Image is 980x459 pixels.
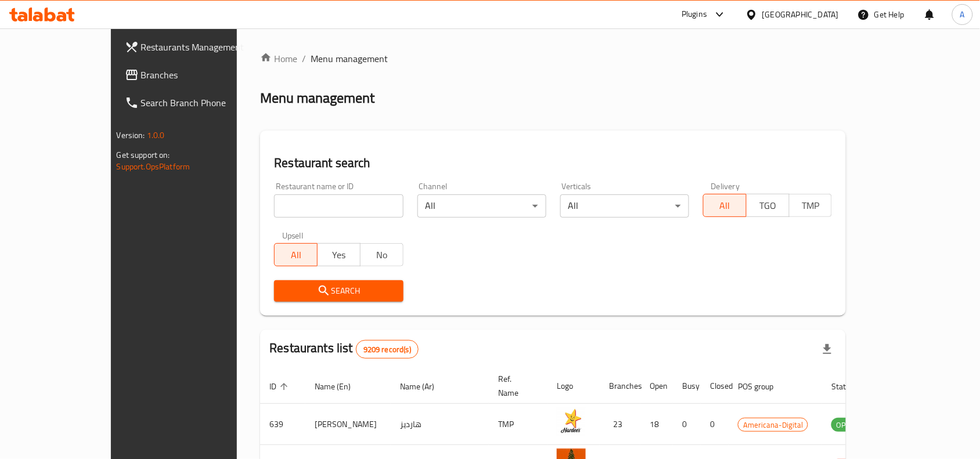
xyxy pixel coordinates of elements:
span: Status [831,380,869,393]
span: Name (Ar) [400,380,449,393]
div: [GEOGRAPHIC_DATA] [762,8,839,21]
li: / [302,52,306,66]
a: Restaurants Management [116,33,275,61]
span: Americana-Digital [738,418,808,432]
div: Export file [813,335,841,363]
span: Ref. Name [498,372,534,400]
a: Home [260,52,297,66]
span: 9209 record(s) [356,344,418,355]
span: Get support on: [117,147,170,162]
h2: Restaurants list [269,339,419,359]
td: 639 [260,404,305,445]
td: [PERSON_NAME] [305,404,391,445]
img: Hardee's [557,407,586,436]
span: ID [269,380,291,393]
span: Version: [117,128,145,143]
td: 18 [640,404,673,445]
button: Search [274,280,403,302]
td: 23 [600,404,640,445]
span: Menu management [311,52,388,66]
button: All [703,194,747,217]
td: هارديز [391,404,489,445]
span: TMP [794,197,828,214]
span: All [279,247,313,263]
a: Branches [116,61,275,89]
span: All [708,197,742,214]
h2: Restaurant search [274,154,832,172]
span: Name (En) [315,380,366,393]
span: Restaurants Management [141,40,265,54]
button: No [360,243,403,266]
th: Logo [547,368,600,404]
button: Yes [317,243,361,266]
span: 1.0.0 [147,128,165,143]
span: Branches [141,68,265,82]
span: Search [283,284,394,298]
a: Support.OpsPlatform [117,159,190,174]
button: TGO [746,194,790,217]
h2: Menu management [260,89,374,107]
a: Search Branch Phone [116,89,275,117]
th: Open [640,368,673,404]
th: Closed [701,368,729,404]
button: All [274,243,318,266]
span: Yes [322,247,356,263]
div: All [417,194,546,218]
button: TMP [789,194,833,217]
span: TGO [751,197,785,214]
td: 0 [673,404,701,445]
span: A [960,8,965,21]
nav: breadcrumb [260,52,846,66]
span: POS group [738,380,788,393]
td: 0 [701,404,729,445]
th: Busy [673,368,701,404]
div: Total records count [356,340,419,359]
th: Branches [600,368,640,404]
td: TMP [489,404,547,445]
span: OPEN [831,418,860,432]
label: Delivery [711,182,740,190]
div: All [560,194,689,218]
div: Plugins [682,8,707,21]
label: Upsell [282,232,304,240]
span: No [365,247,399,263]
input: Search for restaurant name or ID.. [274,194,403,218]
span: Search Branch Phone [141,96,265,110]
